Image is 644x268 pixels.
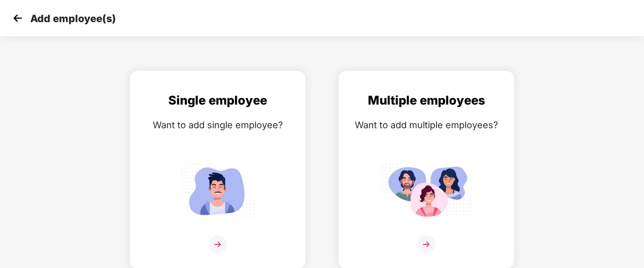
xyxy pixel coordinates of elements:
div: Want to add single employee? [140,118,295,132]
img: svg+xml;base64,PHN2ZyB4bWxucz0iaHR0cDovL3d3dy53My5vcmcvMjAwMC9zdmciIGlkPSJNdWx0aXBsZV9lbXBsb3llZS... [381,159,472,222]
img: svg+xml;base64,PHN2ZyB4bWxucz0iaHR0cDovL3d3dy53My5vcmcvMjAwMC9zdmciIHdpZHRoPSIzNiIgaGVpZ2h0PSIzNi... [209,235,227,253]
img: svg+xml;base64,PHN2ZyB4bWxucz0iaHR0cDovL3d3dy53My5vcmcvMjAwMC9zdmciIGlkPSJTaW5nbGVfZW1wbG95ZWUiIH... [172,159,263,222]
div: Single employee [140,91,295,110]
div: Multiple employees [349,91,504,110]
img: svg+xml;base64,PHN2ZyB4bWxucz0iaHR0cDovL3d3dy53My5vcmcvMjAwMC9zdmciIHdpZHRoPSIzNiIgaGVpZ2h0PSIzNi... [417,235,435,253]
div: Want to add multiple employees? [349,118,504,132]
p: Add employee(s) [30,13,116,25]
img: svg+xml;base64,PHN2ZyB4bWxucz0iaHR0cDovL3d3dy53My5vcmcvMjAwMC9zdmciIHdpZHRoPSIzMCIgaGVpZ2h0PSIzMC... [10,11,25,26]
